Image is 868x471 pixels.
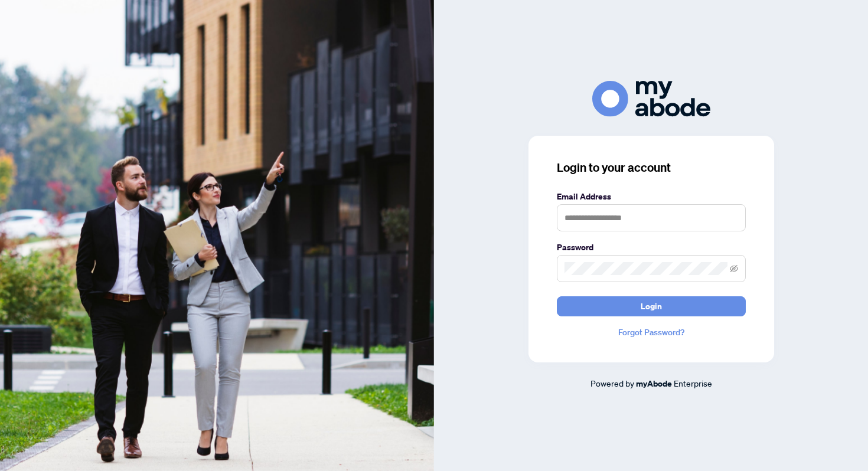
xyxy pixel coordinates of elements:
[557,190,746,203] label: Email Address
[590,378,634,388] span: Powered by
[592,81,710,117] img: ma-logo
[557,296,746,316] button: Login
[636,377,672,390] a: myAbode
[557,326,746,339] a: Forgot Password?
[674,378,712,388] span: Enterprise
[641,297,662,316] span: Login
[730,264,738,273] span: eye-invisible
[557,241,746,254] label: Password
[557,159,746,176] h3: Login to your account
